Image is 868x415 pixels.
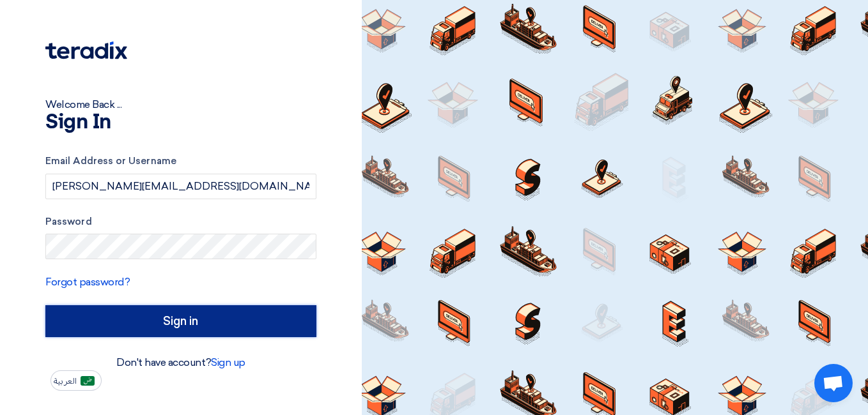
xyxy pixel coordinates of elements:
[45,305,316,337] input: Sign in
[45,276,130,288] a: Forgot password?
[45,41,127,59] img: Teradix logo
[54,377,77,386] span: العربية
[45,355,316,370] div: Don't have account?
[45,154,316,169] label: Email Address or Username
[81,376,95,386] img: ar-AR.png
[45,97,316,112] div: Welcome Back ...
[814,364,853,402] a: Open chat
[211,356,245,368] a: Sign up
[45,174,316,199] input: Enter your business email or username
[45,112,316,133] h1: Sign In
[45,215,316,229] label: Password
[50,370,102,391] button: العربية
